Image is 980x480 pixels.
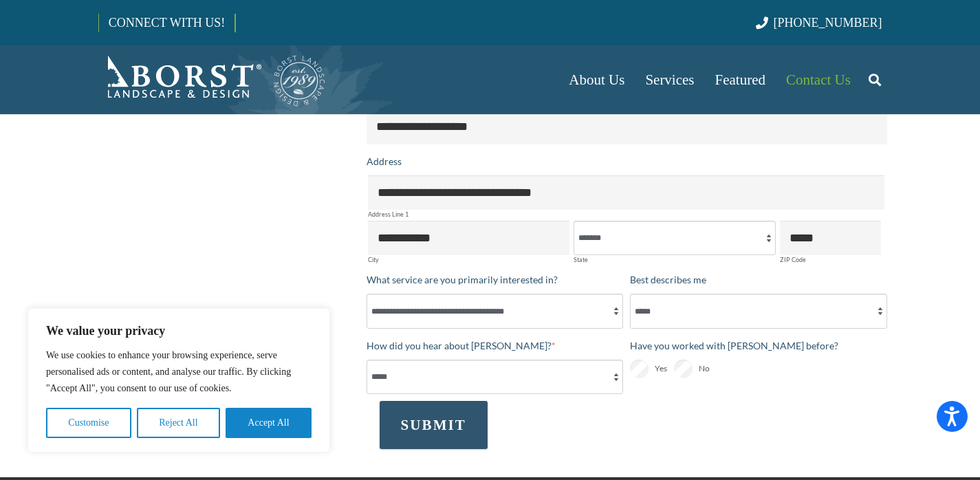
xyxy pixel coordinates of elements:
a: About Us [558,45,635,114]
label: ZIP Code [780,257,881,263]
span: No [699,360,710,377]
label: City [368,257,570,263]
span: Contact Us [786,72,851,88]
span: Yes [655,360,667,377]
button: Customise [46,408,131,438]
a: Contact Us [776,45,861,114]
a: CONNECT WITH US! [99,6,235,39]
button: Accept All [226,408,312,438]
select: How did you hear about [PERSON_NAME]?* [367,360,624,394]
label: Address Line 1 [368,211,884,217]
span: Have you worked with [PERSON_NAME] before? [630,340,838,351]
button: Reject All [137,408,220,438]
button: SUBMIT [380,401,488,449]
span: Featured [715,72,765,88]
span: [PHONE_NUMBER] [774,16,882,30]
span: Best describes me [630,274,706,285]
input: No [674,360,693,378]
select: Best describes me [630,294,887,328]
span: What service are you primarily interested in? [367,274,558,285]
p: We value your privacy [46,323,312,339]
a: [PHONE_NUMBER] [756,16,882,30]
a: Services [635,45,704,114]
span: About Us [569,72,624,88]
span: How did you hear about [PERSON_NAME]? [367,340,552,351]
a: Featured [705,45,776,114]
label: State [574,257,776,263]
select: What service are you primarily interested in? [367,294,624,328]
input: Yes [630,360,649,378]
p: We use cookies to enhance your browsing experience, serve personalised ads or content, and analys... [46,347,312,397]
span: Address [367,155,402,167]
span: Services [645,72,694,88]
a: Borst-Logo [98,52,327,107]
a: Search [861,63,889,97]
